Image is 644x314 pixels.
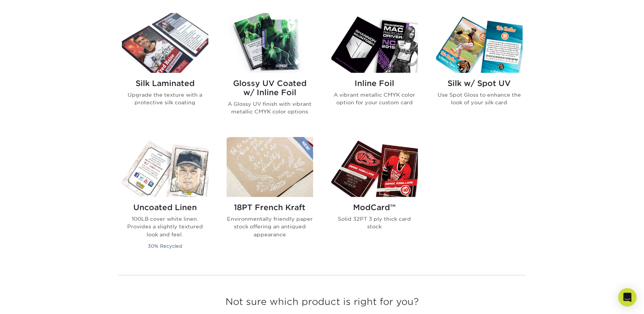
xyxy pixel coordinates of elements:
[436,79,523,88] h2: Silk w/ Spot UV
[294,137,313,160] img: New Product
[227,215,313,238] p: Environmentally friendly paper stock offering an antiqued appearance
[227,137,313,260] a: 18PT French Kraft Trading Cards 18PT French Kraft Environmentally friendly paper stock offering a...
[227,79,313,97] h2: Glossy UV Coated w/ Inline Foil
[331,79,418,88] h2: Inline Foil
[122,13,208,73] img: Silk Laminated Trading Cards
[618,288,636,306] div: Open Intercom Messenger
[436,13,523,73] img: Silk w/ Spot UV Trading Cards
[122,79,208,88] h2: Silk Laminated
[227,100,313,116] p: A Glossy UV finish with vibrant metallic CMYK color options
[122,203,208,212] h2: Uncoated Linen
[331,13,418,128] a: Inline Foil Trading Cards Inline Foil A vibrant metallic CMYK color option for your custom card
[227,203,313,212] h2: 18PT French Kraft
[148,243,182,249] small: 30% Recycled
[2,291,65,311] iframe: Google Customer Reviews
[227,137,313,197] img: 18PT French Kraft Trading Cards
[331,13,418,73] img: Inline Foil Trading Cards
[122,137,208,197] img: Uncoated Linen Trading Cards
[227,13,313,128] a: Glossy UV Coated w/ Inline Foil Trading Cards Glossy UV Coated w/ Inline Foil A Glossy UV finish ...
[122,137,208,260] a: Uncoated Linen Trading Cards Uncoated Linen 100LB cover white linen. Provides a slightly textured...
[331,137,418,197] img: ModCard™ Trading Cards
[436,13,523,128] a: Silk w/ Spot UV Trading Cards Silk w/ Spot UV Use Spot Gloss to enhance the look of your silk card
[122,91,208,107] p: Upgrade the texture with a protective silk coating
[331,215,418,231] p: Solid 32PT 3 ply thick card stock
[122,215,208,238] p: 100LB cover white linen. Provides a slightly textured look and feel.
[227,13,313,73] img: Glossy UV Coated w/ Inline Foil Trading Cards
[436,91,523,107] p: Use Spot Gloss to enhance the look of your silk card
[331,137,418,260] a: ModCard™ Trading Cards ModCard™ Solid 32PT 3 ply thick card stock
[122,13,208,128] a: Silk Laminated Trading Cards Silk Laminated Upgrade the texture with a protective silk coating
[331,203,418,212] h2: ModCard™
[331,91,418,107] p: A vibrant metallic CMYK color option for your custom card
